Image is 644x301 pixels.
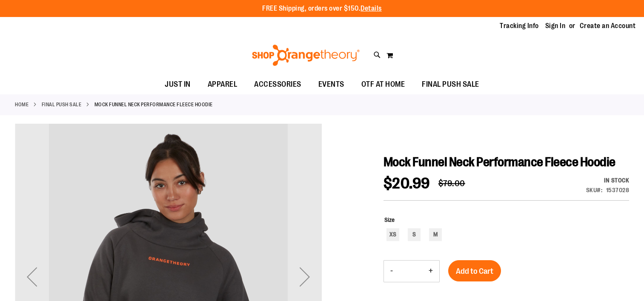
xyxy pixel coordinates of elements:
input: Product quantity [399,261,422,281]
p: FREE Shipping, orders over $150. [262,4,382,14]
a: JUST IN [156,75,199,94]
span: ACCESSORIES [254,75,301,94]
div: In stock [586,176,630,185]
a: FINAL PUSH SALE [413,75,488,94]
button: Add to Cart [448,260,501,281]
span: Add to Cart [456,267,493,276]
span: FINAL PUSH SALE [422,75,479,94]
div: Availability [586,176,630,185]
span: OTF AT HOME [361,75,405,94]
strong: SKU [586,187,603,193]
span: $79.00 [438,179,465,188]
span: Size [384,216,395,223]
strong: Mock Funnel Neck Performance Fleece Hoodie [94,101,213,108]
span: EVENTS [318,75,344,94]
a: OTF AT HOME [353,75,414,94]
a: FINAL PUSH SALE [42,101,82,108]
a: Details [361,5,382,12]
a: APPAREL [199,75,246,94]
img: Shop Orangetheory [251,45,361,66]
span: JUST IN [165,75,191,94]
div: XS [386,228,399,241]
a: Tracking Info [500,21,539,31]
a: ACCESSORIES [246,75,310,94]
a: Home [15,101,29,108]
button: Increase product quantity [422,261,439,282]
span: $20.99 [384,175,430,192]
span: APPAREL [208,75,238,94]
a: Sign In [545,21,566,31]
div: 1537028 [606,186,630,194]
span: Mock Funnel Neck Performance Fleece Hoodie [384,155,615,169]
div: M [429,228,442,241]
button: Decrease product quantity [384,261,399,282]
a: Create an Account [580,21,636,31]
div: S [408,228,421,241]
a: EVENTS [310,75,353,94]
